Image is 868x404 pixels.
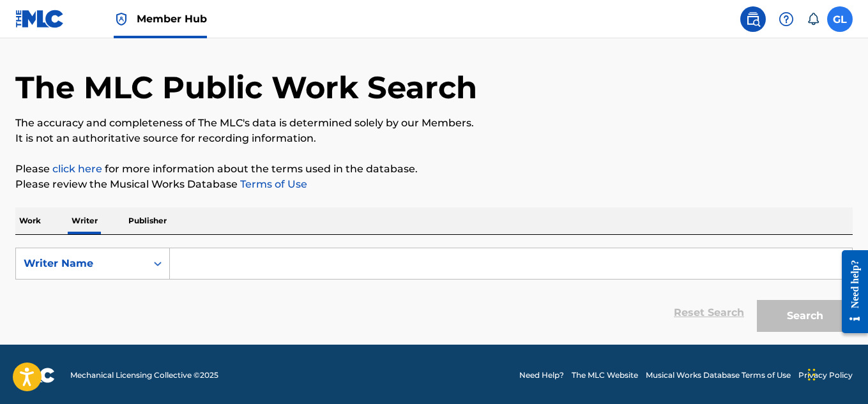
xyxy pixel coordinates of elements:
[15,207,45,234] p: Work
[646,370,791,381] a: Musical Works Database Terms of Use
[68,207,102,234] p: Writer
[15,177,853,192] p: Please review the Musical Works Database
[238,178,307,190] a: Terms of Use
[15,131,853,146] p: It is not an authoritative source for recording information.
[832,241,868,343] iframe: Resource Center
[827,6,853,32] div: User Menu
[137,11,207,26] span: Member Hub
[114,11,129,27] img: Top Rightsholder
[519,370,564,381] a: Need Help?
[24,256,139,271] div: Writer Name
[70,370,218,381] span: Mechanical Licensing Collective © 2025
[15,10,65,28] img: MLC Logo
[572,370,638,381] a: The MLC Website
[15,248,853,338] form: Search Form
[745,11,761,27] img: search
[740,6,766,32] a: Public Search
[773,6,799,32] div: Help
[52,163,102,175] a: click here
[15,68,477,107] h1: The MLC Public Work Search
[15,161,853,177] p: Please for more information about the terms used in the database.
[808,355,816,394] div: Drag
[798,370,853,381] a: Privacy Policy
[804,343,868,404] iframe: Chat Widget
[807,13,819,26] div: Notifications
[15,116,853,131] p: The accuracy and completeness of The MLC's data is determined solely by our Members.
[779,11,794,27] img: help
[125,207,171,234] p: Publisher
